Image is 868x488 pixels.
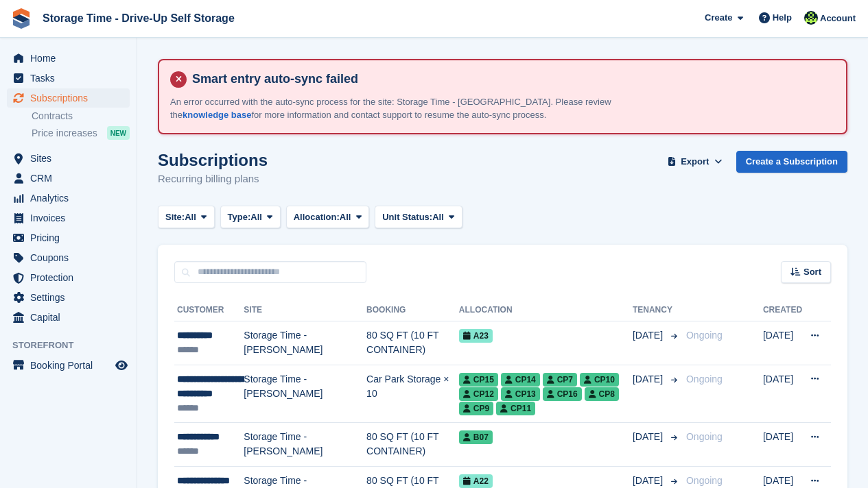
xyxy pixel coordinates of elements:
[244,365,366,423] td: Storage Time - [PERSON_NAME]
[459,373,498,387] span: CP15
[501,387,540,401] span: CP13
[804,265,821,279] span: Sort
[366,300,459,321] th: Booking
[32,125,130,141] a: Price increases NEW
[366,365,459,423] td: Car Park Storage × 10
[30,69,113,88] span: Tasks
[30,208,113,228] span: Invoices
[432,210,444,224] span: All
[30,188,113,208] span: Analytics
[459,300,633,321] th: Allocation
[7,169,130,188] a: menu
[763,321,802,365] td: [DATE]
[7,88,130,108] a: menu
[763,423,802,467] td: [DATE]
[185,210,196,224] span: All
[30,248,113,267] span: Coupons
[382,210,432,224] span: Unit Status:
[30,228,113,247] span: Pricing
[11,8,32,29] img: stora-icon-8386f47178a22dfd0bd8f6a31ec36ba5ce8667c1dd55bd0f319d3a0aa187defe.svg
[7,208,130,228] a: menu
[633,372,666,387] span: [DATE]
[220,206,281,228] button: Type: All
[7,69,130,88] a: menu
[633,474,666,488] span: [DATE]
[30,88,113,108] span: Subscriptions
[459,329,493,343] span: A23
[30,49,113,68] span: Home
[250,210,262,224] span: All
[763,300,802,321] th: Created
[165,210,185,224] span: Site:
[375,206,462,228] button: Unit Status: All
[340,210,351,224] span: All
[633,328,666,343] span: [DATE]
[158,206,215,228] button: Site: All
[158,171,268,187] p: Recurring billing plans
[459,402,493,415] span: CP9
[170,95,650,122] p: An error occurred with the auto-sync process for the site: Storage Time - [GEOGRAPHIC_DATA]. Plea...
[686,475,723,486] span: Ongoing
[32,127,97,140] span: Price increases
[686,330,723,341] span: Ongoing
[174,300,244,321] th: Customer
[681,155,709,169] span: Export
[244,300,366,321] th: Site
[12,339,137,352] span: Storefront
[244,321,366,365] td: Storage Time - [PERSON_NAME]
[37,7,240,29] a: Storage Time - Drive-Up Self Storage
[107,126,130,140] div: NEW
[459,474,493,488] span: A22
[665,151,725,173] button: Export
[30,308,113,327] span: Capital
[7,188,130,208] a: menu
[30,149,113,168] span: Sites
[113,357,130,374] a: Preview store
[705,11,732,25] span: Create
[228,210,251,224] span: Type:
[7,268,130,287] a: menu
[30,356,113,375] span: Booking Portal
[633,300,681,321] th: Tenancy
[543,387,582,401] span: CP16
[459,387,498,401] span: CP12
[7,248,130,267] a: menu
[30,169,113,188] span: CRM
[459,430,493,444] span: B07
[763,365,802,423] td: [DATE]
[496,402,535,415] span: CP11
[585,387,619,401] span: CP8
[580,373,619,387] span: CP10
[686,431,723,442] span: Ongoing
[7,288,130,307] a: menu
[7,308,130,327] a: menu
[7,356,130,375] a: menu
[286,206,370,228] button: Allocation: All
[633,430,666,444] span: [DATE]
[30,268,113,287] span: Protection
[501,373,540,387] span: CP14
[7,149,130,168] a: menu
[366,321,459,365] td: 80 SQ FT (10 FT CONTAINER)
[183,110,251,120] a: knowledge base
[32,110,130,123] a: Contracts
[804,11,818,25] img: Laaibah Sarwar
[187,71,835,87] h4: Smart entry auto-sync failed
[158,151,268,169] h1: Subscriptions
[736,151,847,173] a: Create a Subscription
[294,210,340,224] span: Allocation:
[7,49,130,68] a: menu
[543,373,577,387] span: CP7
[7,228,130,247] a: menu
[686,374,723,385] span: Ongoing
[366,423,459,467] td: 80 SQ FT (10 FT CONTAINER)
[820,12,856,25] span: Account
[30,288,113,307] span: Settings
[244,423,366,467] td: Storage Time - [PERSON_NAME]
[773,11,792,25] span: Help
